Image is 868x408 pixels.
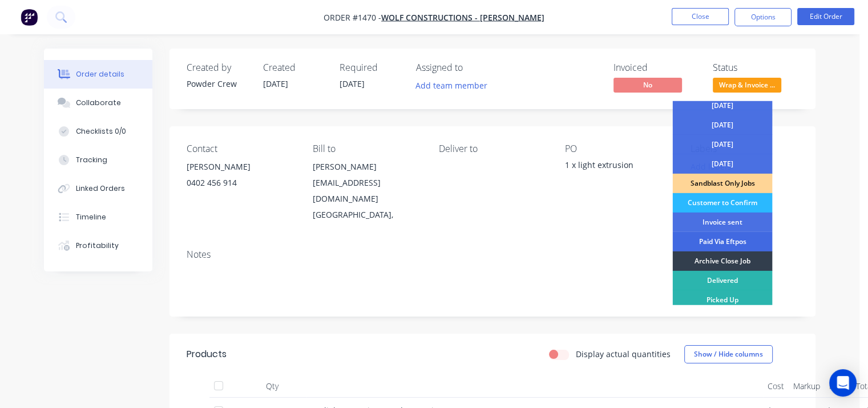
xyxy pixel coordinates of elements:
div: PO [564,143,672,154]
div: Tracking [76,155,107,165]
div: Picked Up [672,290,772,310]
div: Cost [763,375,789,398]
span: No [613,78,682,92]
div: Open Intercom Messenger [829,369,857,397]
div: [PERSON_NAME][EMAIL_ADDRESS][DOMAIN_NAME][GEOGRAPHIC_DATA], [313,159,421,223]
button: Profitability [44,231,152,260]
div: Customer to Confirm [672,193,772,213]
div: [PERSON_NAME][EMAIL_ADDRESS][DOMAIN_NAME] [313,159,421,207]
div: Checklists 0/0 [76,126,126,137]
div: [GEOGRAPHIC_DATA], [313,207,421,223]
div: [PERSON_NAME] [187,159,294,175]
div: Linked Orders [76,183,125,194]
div: Created by [187,62,249,73]
div: [DATE] [672,154,772,174]
div: Timeline [76,212,106,222]
button: Linked Orders [44,174,152,203]
div: 1 x light extrusion [564,159,672,175]
div: Bill to [313,143,421,154]
span: [DATE] [340,78,365,89]
div: Created [263,62,326,73]
div: Invoiced [613,62,699,73]
button: Options [734,8,792,26]
div: Price [825,375,851,398]
button: Tracking [44,146,152,174]
div: [DATE] [672,96,772,115]
div: Assigned to [416,62,530,73]
div: Markup [789,375,825,398]
div: Required [340,62,402,73]
div: Paid Via Eftpos [672,232,772,251]
div: Delivered [672,271,772,290]
button: Close [672,8,729,25]
button: Edit Order [797,8,854,25]
button: Wrap & Invoice ... [713,78,781,95]
div: [DATE] [672,115,772,135]
div: Status [713,62,798,73]
div: Invoice sent [672,213,772,232]
div: [DATE] [672,135,772,154]
span: Wrap & Invoice ... [713,78,781,92]
div: Qty [238,375,306,398]
div: Contact [187,143,294,154]
div: 0402 456 914 [187,175,294,191]
button: Checklists 0/0 [44,117,152,146]
div: [PERSON_NAME]0402 456 914 [187,159,294,195]
label: Display actual quantities [576,348,671,360]
button: Collaborate [44,89,152,117]
span: Order #1470 - [324,12,381,23]
div: Sandblast Only Jobs [672,174,772,193]
div: Profitability [76,241,119,251]
button: Add team member [410,78,494,93]
div: Collaborate [76,98,121,108]
div: Notes [187,249,798,260]
div: Archive Close Job [672,251,772,271]
button: Order details [44,60,152,89]
a: Wolf Constructions - [PERSON_NAME] [381,12,544,23]
button: Timeline [44,203,152,231]
div: Powder Crew [187,78,249,90]
div: Deliver to [439,143,547,154]
img: Factory [21,9,38,26]
div: Products [187,347,227,361]
button: Add team member [416,78,494,93]
span: [DATE] [263,78,288,89]
div: Order details [76,69,124,79]
button: Show / Hide columns [684,345,773,363]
